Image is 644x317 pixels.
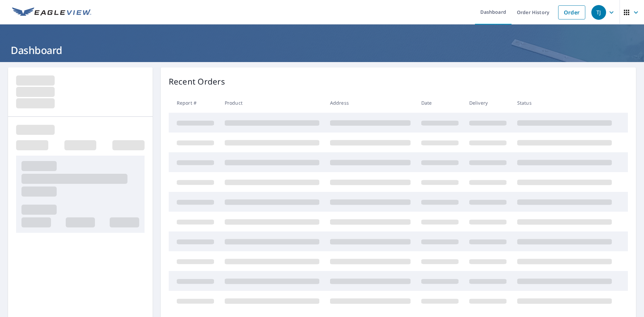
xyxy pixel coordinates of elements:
th: Product [219,93,325,113]
th: Date [416,93,464,113]
h1: Dashboard [8,43,636,57]
th: Status [512,93,617,113]
th: Address [325,93,416,113]
p: Recent Orders [169,75,225,88]
th: Report # [169,93,219,113]
img: EV Logo [12,7,91,17]
a: Order [558,5,585,19]
div: TJ [591,5,606,20]
th: Delivery [464,93,512,113]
